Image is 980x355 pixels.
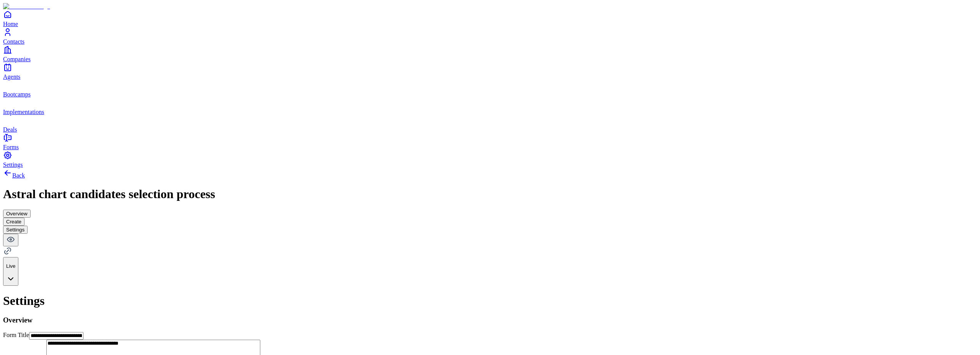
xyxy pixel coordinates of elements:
h1: Settings [3,294,977,308]
h3: Overview [3,316,977,324]
span: Forms [3,144,19,150]
button: Overview [3,210,31,218]
span: Agents [3,73,20,80]
a: Settings [3,151,977,168]
a: deals [3,116,977,133]
a: Back [3,172,25,179]
span: Bootcamps [3,91,31,98]
label: Form Title [3,332,29,338]
span: Settings [3,161,23,168]
a: Forms [3,133,977,150]
span: Companies [3,56,31,62]
button: Create [3,218,24,226]
span: Contacts [3,38,24,45]
a: bootcamps [3,80,977,98]
a: implementations [3,98,977,115]
span: Home [3,21,18,27]
a: Agents [3,63,977,80]
a: Contacts [3,28,977,45]
img: Item Brain Logo [3,3,50,10]
button: Settings [3,226,28,234]
a: Companies [3,45,977,62]
a: Home [3,10,977,27]
span: Deals [3,126,17,133]
h1: Astral chart candidates selection process [3,187,977,201]
span: Implementations [3,109,44,115]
